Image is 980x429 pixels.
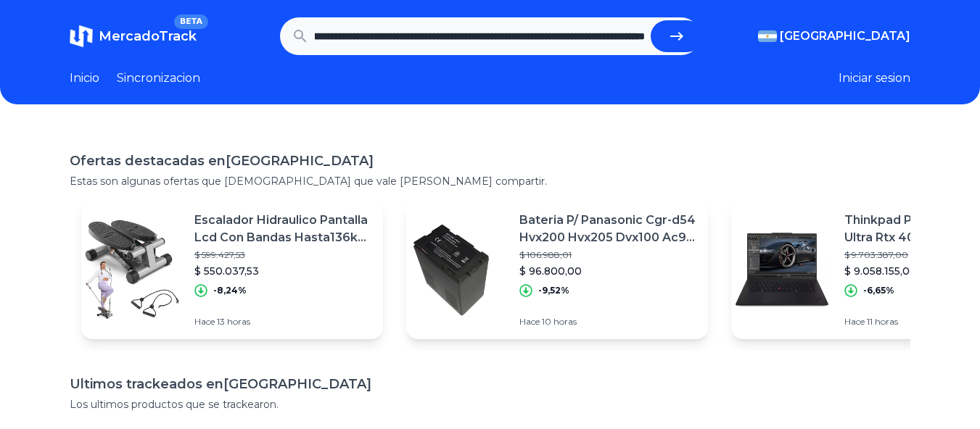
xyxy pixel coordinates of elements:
[519,249,696,261] p: $ 106.988,01
[194,264,371,278] p: $ 550.037,53
[70,374,910,394] h1: Ultimos trackeados en [GEOGRAPHIC_DATA]
[519,264,696,278] p: $ 96.800,00
[70,25,93,48] img: MercadoTrack
[839,70,910,87] button: Iniciar sesion
[194,212,371,246] p: Escalador Hidraulico Pantalla Lcd Con Bandas Hasta136kg Gris
[863,285,894,296] p: -6,65%
[519,316,696,328] p: Hace 10 horas
[70,174,910,188] p: Estas son algunas ofertas que [DEMOGRAPHIC_DATA] que vale [PERSON_NAME] compartir.
[99,28,197,44] span: MercadoTrack
[70,70,99,87] a: Inicio
[81,200,383,339] a: Featured imageEscalador Hidraulico Pantalla Lcd Con Bandas Hasta136kg Gris$ 599.427,53$ 550.037,5...
[538,285,569,296] p: -9,52%
[194,316,371,328] p: Hace 13 horas
[758,28,910,45] button: [GEOGRAPHIC_DATA]
[194,249,371,261] p: $ 599.427,53
[519,212,696,246] p: Bateria P/ Panasonic Cgr-d54 Hvx200 Hvx205 Dvx100 Ac90 Dvc60
[758,30,777,42] img: Argentina
[174,14,208,29] span: BETA
[117,70,200,87] a: Sincronizacion
[731,219,833,320] img: Featured image
[70,25,197,48] a: MercadoTrackBETA
[213,285,247,296] p: -8,24%
[406,200,708,339] a: Featured imageBateria P/ Panasonic Cgr-d54 Hvx200 Hvx205 Dvx100 Ac90 Dvc60$ 106.988,01$ 96.800,00...
[70,397,910,412] p: Los ultimos productos que se trackearon.
[406,219,508,320] img: Featured image
[81,219,183,320] img: Featured image
[70,151,910,171] h1: Ofertas destacadas en [GEOGRAPHIC_DATA]
[780,28,910,45] span: [GEOGRAPHIC_DATA]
